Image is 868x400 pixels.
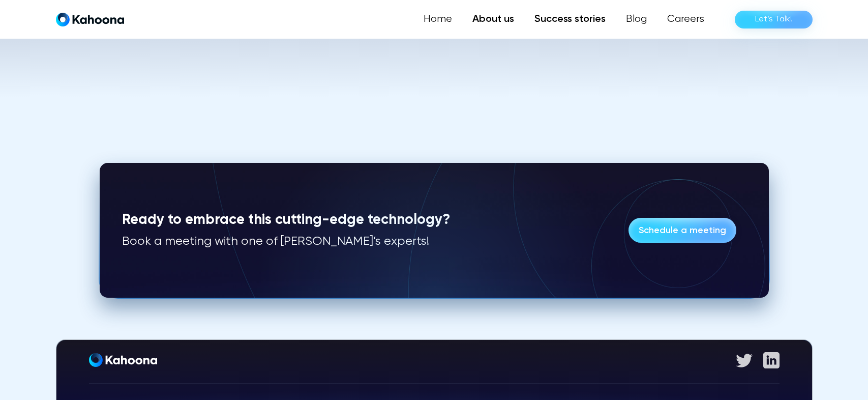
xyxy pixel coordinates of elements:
[755,11,792,27] div: Let’s Talk!
[628,218,736,243] a: Schedule a meeting
[413,9,462,30] a: Home
[735,11,813,28] a: Let’s Talk!
[462,9,524,30] a: About us
[616,9,657,30] a: Blog
[56,12,124,27] a: home
[524,9,616,30] a: Success stories
[122,234,450,249] p: Book a meeting with one of [PERSON_NAME]’s experts!
[657,9,714,30] a: Careers
[639,222,726,239] div: Schedule a meeting
[122,213,450,227] strong: Ready to embrace this cutting-edge technology?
